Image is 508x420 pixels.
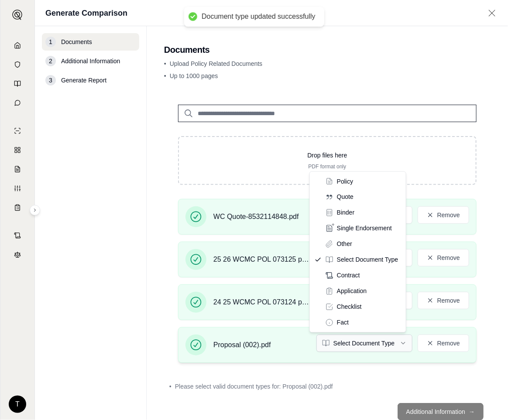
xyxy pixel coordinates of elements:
[202,12,316,21] div: Document type updated successfully
[337,303,362,311] span: Checklist
[337,318,349,327] span: Fact
[337,177,353,186] span: Policy
[337,256,398,264] span: Select Document Type
[337,208,354,217] span: Binder
[337,193,354,201] span: Quote
[337,240,352,249] span: Other
[337,271,360,280] span: Contract
[337,224,392,233] span: Single Endorsement
[337,287,367,296] span: Application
